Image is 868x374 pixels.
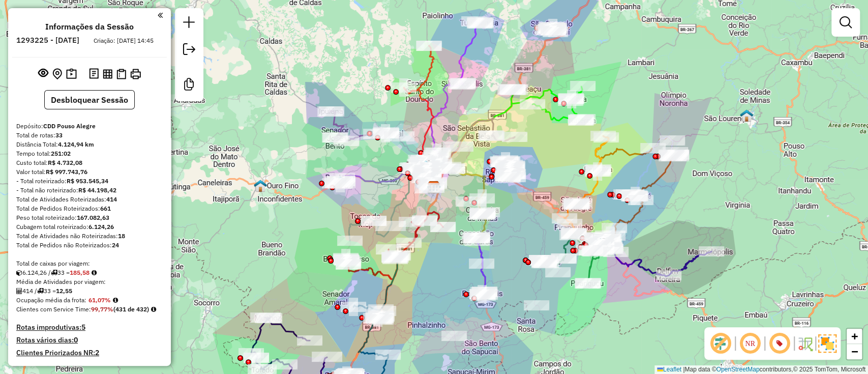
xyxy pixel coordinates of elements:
[46,168,87,176] strong: R$ 997.743,76
[16,259,163,268] div: Total de caixas por viagem:
[595,234,620,244] div: Atividade não roteirizada - VANTUIL LUCIANO DE M
[56,287,72,295] strong: 12,55
[441,331,467,341] div: Atividade não roteirizada - ALYSSON LUIZ DA SILV
[78,186,116,194] strong: R$ 44.198,42
[88,223,114,231] strong: 6.124,26
[16,232,163,241] div: Total de Atividades não Roteirizadas:
[851,330,858,342] span: +
[128,67,143,81] button: Imprimir Rotas
[16,268,163,277] div: 6.124,26 / 33 =
[334,176,347,189] img: Borda da Mata
[16,140,163,149] div: Distância Total:
[113,297,118,303] em: Média calculada utilizando a maior ocupação (%Peso ou %Cubagem) de cada rota da sessão. Rotas cro...
[16,158,163,167] div: Custo total:
[36,66,50,82] button: Exibir sessão original
[74,335,78,344] strong: 0
[818,334,836,353] img: Exibir/Ocultar setores
[16,277,163,286] div: Média de Atividades por viagem:
[524,300,549,310] div: Atividade não roteirizada - MINEIRINHO BANANAS R
[602,223,627,233] div: Atividade não roteirizada - RW PRODUTOS NATURAIS
[531,258,557,268] div: Atividade não roteirizada - NOBRE MINAS DIST.DE
[16,349,163,357] h4: Clientes Priorizados NR:
[16,186,163,195] div: - Total não roteirizado:
[16,36,79,45] h6: 1293225 - [DATE]
[114,67,128,81] button: Visualizar Romaneio
[657,366,681,373] a: Leaflet
[545,267,571,277] div: Atividade não roteirizada - REGINALDO CLARET GOM
[51,150,71,157] strong: 251:02
[767,331,792,356] span: Exibir número da rota
[81,323,85,332] strong: 5
[708,331,733,356] span: Exibir deslocamento
[91,305,113,313] strong: 99,77%
[179,39,199,62] a: Exportar sessão
[16,286,163,296] div: 414 / 33 =
[16,131,163,140] div: Total de rotas:
[179,12,199,35] a: Nova sessão e pesquisa
[716,366,760,373] a: OpenStreetMap
[112,241,119,249] strong: 24
[118,232,125,240] strong: 18
[561,228,586,239] div: Atividade não roteirizada - JOSIANI RAIMUNDO DO CARMO CORREA
[106,195,117,203] strong: 414
[16,296,86,304] span: Ocupação média da frota:
[738,331,762,356] span: Ocultar NR
[851,345,858,358] span: −
[16,195,163,204] div: Total de Atividades Roteirizadas:
[740,109,753,122] img: PA São Lourenço (Varginha)
[44,90,135,109] button: Desbloquear Sessão
[16,204,163,213] div: Total de Pedidos Roteirizados:
[58,140,94,148] strong: 4.124,94 km
[16,305,91,313] span: Clientes com Service Time:
[89,36,158,45] div: Criação: [DATE] 14:45
[797,335,813,352] img: Fluxo de ruas
[43,122,96,130] strong: CDD Pouso Alegre
[51,270,57,276] i: Total de rotas
[427,181,440,194] img: CDD Pouso Alegre
[594,238,607,251] img: Zumpy Itajuba
[254,179,267,192] img: Pa Ouro Fino
[95,348,99,357] strong: 2
[67,177,108,185] strong: R$ 953.545,34
[16,336,163,344] h4: Rotas vários dias:
[100,205,111,212] strong: 661
[589,240,614,250] div: Atividade não roteirizada - MERCADINHO PADRE NIC
[87,66,101,82] button: Logs desbloquear sessão
[48,159,82,166] strong: R$ 4.732,08
[847,344,862,359] a: Zoom out
[158,9,163,21] a: Clique aqui para minimizar o painel
[151,306,156,312] em: Rotas cross docking consideradas
[16,288,22,294] i: Total de Atividades
[16,241,163,250] div: Total de Pedidos não Roteirizados:
[64,66,79,82] button: Painel de Sugestão
[55,131,63,139] strong: 33
[16,270,22,276] i: Cubagem total roteirizado
[37,288,44,294] i: Total de rotas
[16,177,163,186] div: - Total roteirizado:
[847,329,862,344] a: Zoom in
[92,270,97,276] i: Meta Caixas/viagem: 204,90 Diferença: -19,32
[16,213,163,222] div: Peso total roteirizado:
[575,278,600,289] div: Atividade não roteirizada - CASA DE CARNES DOIS
[576,278,601,289] div: Atividade não roteirizada - VALDECIR ALVES MUNIZ
[531,257,557,267] div: Atividade não roteirizada - IVAIR HENRIQUE
[16,222,163,232] div: Cubagem total roteirizado:
[70,269,89,276] strong: 185,58
[532,255,558,265] div: Atividade não roteirizada - KARINA POLIANA BERNA
[45,22,134,32] h4: Informações da Sessão
[16,167,163,177] div: Valor total:
[77,214,109,221] strong: 167.082,63
[585,240,611,250] div: Atividade não roteirizada - MARIA CLARICE VILAS
[179,74,199,97] a: Criar modelo
[683,366,684,373] span: |
[113,305,149,313] strong: (431 de 432)
[101,67,114,80] button: Visualizar relatório de Roteirização
[654,365,868,374] div: Map data © contributors,© 2025 TomTom, Microsoft
[16,149,163,158] div: Tempo total:
[50,66,64,82] button: Centralizar mapa no depósito ou ponto de apoio
[88,296,111,304] strong: 61,07%
[16,323,163,332] h4: Rotas improdutivas:
[835,12,856,33] a: Exibir filtros
[16,122,163,131] div: Depósito:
